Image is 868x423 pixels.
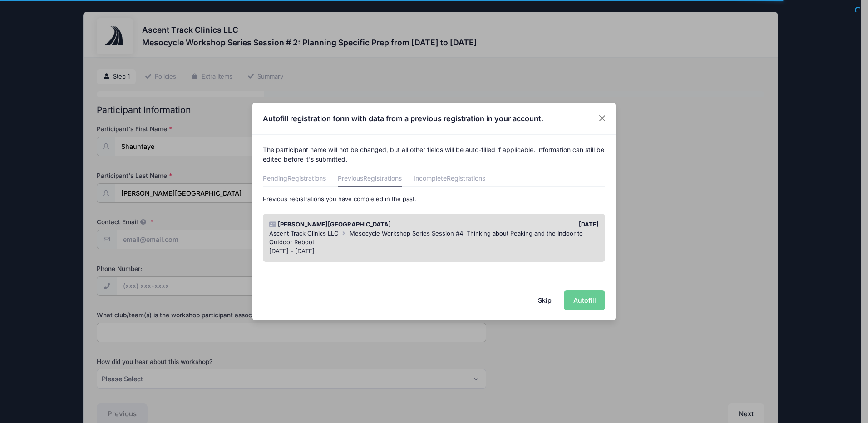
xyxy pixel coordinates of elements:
button: Skip [529,290,561,310]
h4: Autofill registration form with data from a previous registration in your account. [263,113,543,124]
p: The participant name will not be changed, but all other fields will be auto-filled if applicable.... [263,145,606,164]
a: Previous [338,171,402,187]
a: Incomplete [414,171,485,187]
span: Registrations [363,174,402,182]
span: Ascent Track Clinics LLC [269,230,339,237]
span: Registrations [287,174,326,182]
div: [DATE] - [DATE] [269,247,599,256]
span: Mesocycle Workshop Series Session #4: Thinking about Peaking and the Indoor to Outdoor Reboot [269,230,583,246]
div: [DATE] [434,220,603,229]
p: Previous registrations you have completed in the past. [263,195,606,204]
span: Registrations [447,174,485,182]
div: [PERSON_NAME][GEOGRAPHIC_DATA] [265,220,434,229]
a: Pending [263,171,326,187]
button: Close [594,110,611,127]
